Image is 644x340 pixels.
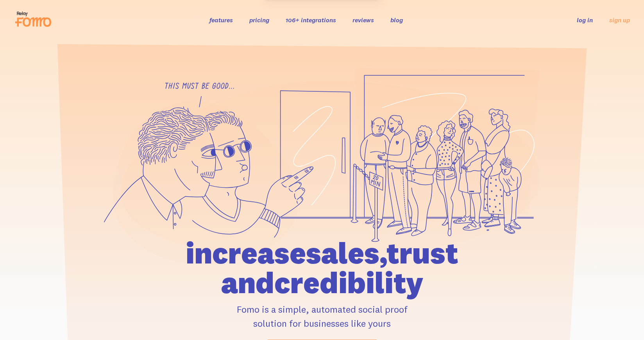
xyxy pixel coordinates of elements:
[577,16,593,24] a: log in
[609,16,630,24] a: sign up
[209,16,233,24] a: features
[286,16,336,24] a: 106+ integrations
[352,16,374,24] a: reviews
[141,302,503,330] p: Fomo is a simple, automated social proof solution for businesses like yours
[249,16,269,24] a: pricing
[141,238,503,297] h1: increase sales, trust and credibility
[390,16,403,24] a: blog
